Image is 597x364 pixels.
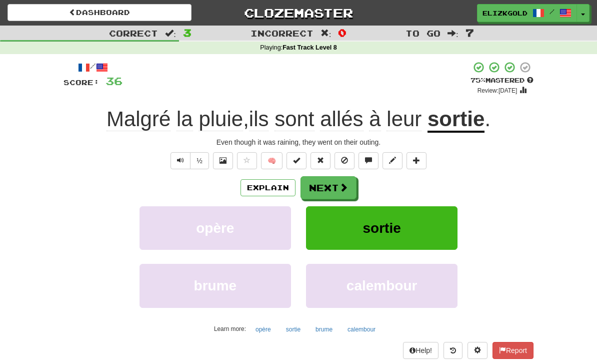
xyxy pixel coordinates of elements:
[249,107,269,131] span: ils
[106,107,170,131] span: Malgré
[139,206,291,250] button: opère
[470,76,485,84] span: 75 %
[447,29,458,38] span: :
[382,152,402,169] button: Edit sentence (alt+d)
[403,342,438,359] button: Help!
[250,28,313,38] span: Incorrect
[477,4,577,22] a: Elizkgold /
[342,322,381,337] button: calembour
[139,264,291,307] button: brume
[7,4,191,21] a: Dashboard
[63,137,533,147] div: Even though it was raining, they went on their outing.
[63,61,122,74] div: /
[338,27,346,39] span: 0
[300,176,356,199] button: Next
[63,78,99,87] span: Score:
[470,76,533,85] div: Mastered
[213,152,233,169] button: Show image (alt+x)
[320,29,331,38] span: :
[406,152,426,169] button: Add to collection (alt+a)
[194,278,237,293] span: brume
[386,107,421,131] span: leur
[176,107,193,131] span: la
[306,264,457,307] button: calembour
[106,107,427,131] span: ,
[492,342,533,359] button: Report
[465,27,474,39] span: 7
[405,28,440,38] span: To go
[250,322,276,337] button: opère
[286,152,306,169] button: Set this sentence to 100% Mastered (alt+m)
[261,152,282,169] button: 🧠
[280,322,306,337] button: sortie
[214,325,246,332] small: Learn more:
[482,9,527,18] span: Elizkgold
[183,27,191,39] span: 3
[443,342,462,359] button: Round history (alt+y)
[346,278,417,293] span: calembour
[310,322,338,337] button: brume
[477,87,517,94] small: Review: [DATE]
[274,107,314,131] span: sont
[170,152,190,169] button: Play sentence audio (ctl+space)
[190,152,209,169] button: ½
[320,107,363,131] span: allés
[334,152,354,169] button: Ignore sentence (alt+i)
[237,152,257,169] button: Favorite sentence (alt+f)
[198,107,243,131] span: pluie
[306,206,457,250] button: sortie
[363,220,401,236] span: sortie
[240,179,295,196] button: Explain
[369,107,380,131] span: à
[310,152,330,169] button: Reset to 0% Mastered (alt+r)
[549,8,554,15] span: /
[484,107,490,131] span: .
[109,28,158,38] span: Correct
[105,75,122,87] span: 36
[206,4,390,22] a: Clozemaster
[196,220,234,236] span: opère
[165,29,176,38] span: :
[282,44,337,51] strong: Fast Track Level 8
[168,152,209,169] div: Text-to-speech controls
[427,107,484,133] u: sortie
[358,152,378,169] button: Discuss sentence (alt+u)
